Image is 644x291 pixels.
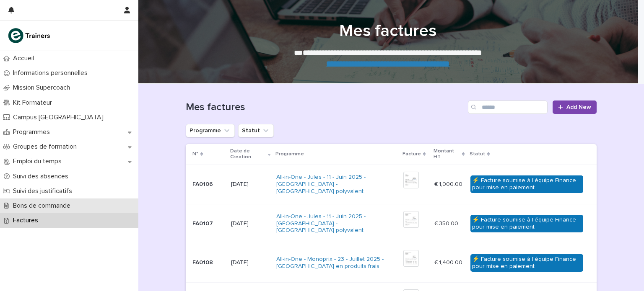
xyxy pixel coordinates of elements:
p: FA0106 [192,179,215,188]
p: Groupes de formation [10,143,83,151]
p: FA0108 [192,258,215,266]
p: [DATE] [231,220,270,227]
p: Bons de commande [10,202,77,210]
p: N° [192,149,198,159]
span: Add New [566,104,591,110]
p: Informations personnelles [10,69,94,77]
p: Factures [10,216,45,224]
div: ⚡ Facture soumise à l'équipe Finance pour mise en paiement [470,254,583,272]
p: Montant HT [434,147,460,162]
input: Search [468,100,548,114]
tr: FA0108FA0108 [DATE]All-in-One - Monoprix - 23 - Juillet 2025 - [GEOGRAPHIC_DATA] en produits frai... [186,243,597,283]
div: ⚡ Facture soumise à l'équipe Finance pour mise en paiement [470,175,583,193]
p: Statut [470,149,485,159]
h1: Mes factures [186,101,465,113]
p: € 1,000.00 [434,179,464,188]
p: Accueil [10,54,41,62]
button: Statut [238,124,274,137]
p: [DATE] [231,259,270,266]
tr: FA0107FA0107 [DATE]All-in-One - Jules - 11 - Juin 2025 - [GEOGRAPHIC_DATA] - [GEOGRAPHIC_DATA] po... [186,204,597,243]
p: € 350.00 [434,219,460,227]
div: ⚡ Facture soumise à l'équipe Finance pour mise en paiement [470,215,583,232]
p: FA0107 [192,219,215,227]
p: Facture [402,149,421,159]
p: Campus [GEOGRAPHIC_DATA] [10,113,110,121]
p: Kit Formateur [10,99,59,107]
img: K0CqGN7SDeD6s4JG8KQk [7,27,53,44]
p: Programme [275,149,304,159]
p: Programmes [10,128,57,136]
a: All-in-One - Jules - 11 - Juin 2025 - [GEOGRAPHIC_DATA] - [GEOGRAPHIC_DATA] polyvalent [276,213,397,234]
p: Suivi des absences [10,173,75,180]
h1: Mes factures [182,21,593,41]
p: Date de Creation [230,147,266,162]
a: All-in-One - Monoprix - 23 - Juillet 2025 - [GEOGRAPHIC_DATA] en produits frais [276,256,397,270]
p: Suivi des justificatifs [10,187,79,195]
tr: FA0106FA0106 [DATE]All-in-One - Jules - 11 - Juin 2025 - [GEOGRAPHIC_DATA] - [GEOGRAPHIC_DATA] po... [186,165,597,204]
button: Programme [186,124,235,137]
p: Mission Supercoach [10,84,77,92]
p: [DATE] [231,181,270,188]
a: Add New [553,100,597,114]
a: All-in-One - Jules - 11 - Juin 2025 - [GEOGRAPHIC_DATA] - [GEOGRAPHIC_DATA] polyvalent [276,174,397,195]
p: € 1,400.00 [434,258,464,266]
p: Emploi du temps [10,157,68,165]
